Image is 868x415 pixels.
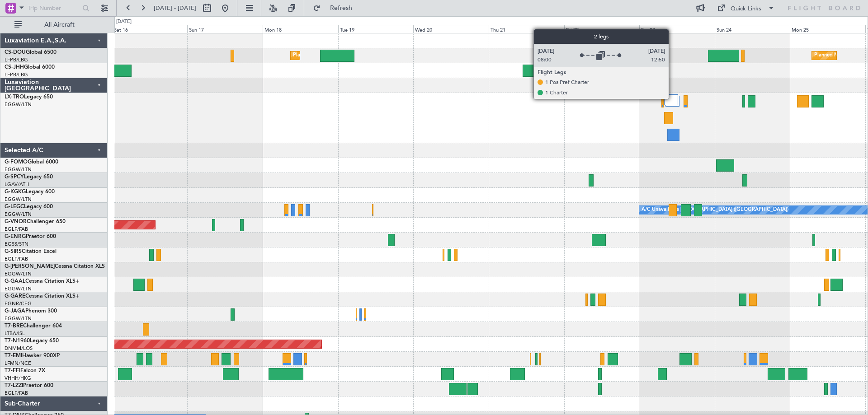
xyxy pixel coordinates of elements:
[5,174,24,180] span: G-SPCY
[5,211,32,218] a: EGGW/LTN
[588,64,731,77] div: Planned Maint [GEOGRAPHIC_DATA] ([GEOGRAPHIC_DATA])
[5,94,24,100] span: LX-TRO
[5,353,60,359] a: T7-EMIHawker 900XP
[28,1,80,15] input: Trip Number
[715,25,790,33] div: Sun 24
[731,5,761,14] div: Quick Links
[5,353,22,359] span: T7-EMI
[5,189,55,195] a: G-KGKGLegacy 600
[564,25,640,33] div: Fri 22
[187,25,263,33] div: Sun 17
[338,25,414,33] div: Tue 19
[5,71,28,78] a: LFPB/LBG
[5,368,45,373] a: T7-FFIFalcon 7X
[5,219,66,224] a: G-VNORChallenger 650
[154,4,196,12] span: [DATE] - [DATE]
[309,1,363,15] button: Refresh
[5,174,53,180] a: G-SPCYLegacy 650
[5,256,28,262] a: EGLF/FAB
[5,360,31,367] a: LFMN/NCE
[5,368,20,373] span: T7-FFI
[5,50,57,55] a: CS-DOUGlobal 6500
[263,25,338,33] div: Mon 18
[5,56,28,63] a: LFPB/LBG
[5,101,32,108] a: EGGW/LTN
[5,264,105,269] a: G-[PERSON_NAME]Cessna Citation XLS
[5,219,27,224] span: G-VNOR
[489,25,564,33] div: Thu 21
[5,234,56,239] a: G-ENRGPraetor 600
[5,204,53,210] a: G-LEGCLegacy 600
[116,18,132,26] div: [DATE]
[5,249,57,254] a: G-SIRSCitation Excel
[790,25,865,33] div: Mon 25
[5,294,25,299] span: G-GARE
[5,189,26,195] span: G-KGKG
[413,25,489,33] div: Wed 20
[5,300,32,307] a: EGNR/CEG
[5,285,32,292] a: EGGW/LTN
[5,315,32,322] a: EGGW/LTN
[112,25,188,33] div: Sat 16
[5,308,57,314] a: G-JAGAPhenom 300
[5,383,53,388] a: T7-LZZIPraetor 600
[5,166,32,173] a: EGGW/LTN
[10,18,98,32] button: All Aircraft
[5,294,79,299] a: G-GARECessna Citation XLS+
[5,241,28,247] a: EGSS/STN
[5,181,29,188] a: LGAV/ATH
[5,159,28,165] span: G-FOMO
[5,390,28,396] a: EGLF/FAB
[5,50,26,55] span: CS-DOU
[642,203,788,217] div: A/C Unavailable [GEOGRAPHIC_DATA] ([GEOGRAPHIC_DATA])
[712,1,779,15] button: Quick Links
[5,204,24,210] span: G-LEGC
[322,5,360,11] span: Refresh
[5,264,55,269] span: G-[PERSON_NAME]
[5,279,25,284] span: G-GAAL
[5,338,59,344] a: T7-N1960Legacy 650
[5,330,25,337] a: LTBA/ISL
[5,323,23,329] span: T7-BRE
[639,25,715,33] div: Sat 23
[5,159,58,165] a: G-FOMOGlobal 6000
[5,345,33,352] a: DNMM/LOS
[5,270,32,277] a: EGGW/LTN
[293,49,435,62] div: Planned Maint [GEOGRAPHIC_DATA] ([GEOGRAPHIC_DATA])
[5,279,79,284] a: G-GAALCessna Citation XLS+
[5,65,55,70] a: CS-JHHGlobal 6000
[5,65,24,70] span: CS-JHH
[5,323,62,329] a: T7-BREChallenger 604
[5,249,22,254] span: G-SIRS
[5,383,23,388] span: T7-LZZI
[5,338,30,344] span: T7-N1960
[5,308,25,314] span: G-JAGA
[5,196,32,203] a: EGGW/LTN
[24,22,95,28] span: All Aircraft
[5,94,53,100] a: LX-TROLegacy 650
[5,375,31,382] a: VHHH/HKG
[5,226,28,233] a: EGLF/FAB
[5,234,26,239] span: G-ENRG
